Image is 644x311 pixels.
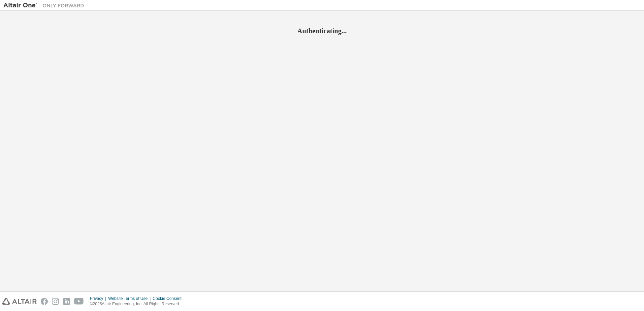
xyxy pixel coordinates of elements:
p: © 2025 Altair Engineering, Inc. All Rights Reserved. [90,301,186,307]
div: Cookie Consent [153,296,185,301]
img: facebook.svg [41,298,48,305]
img: altair_logo.svg [2,298,37,305]
div: Website Terms of Use [108,296,153,301]
h2: Authenticating... [3,27,641,35]
img: youtube.svg [74,298,84,305]
img: instagram.svg [52,298,59,305]
img: linkedin.svg [63,298,70,305]
div: Privacy [90,296,108,301]
img: Altair One [3,2,88,9]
